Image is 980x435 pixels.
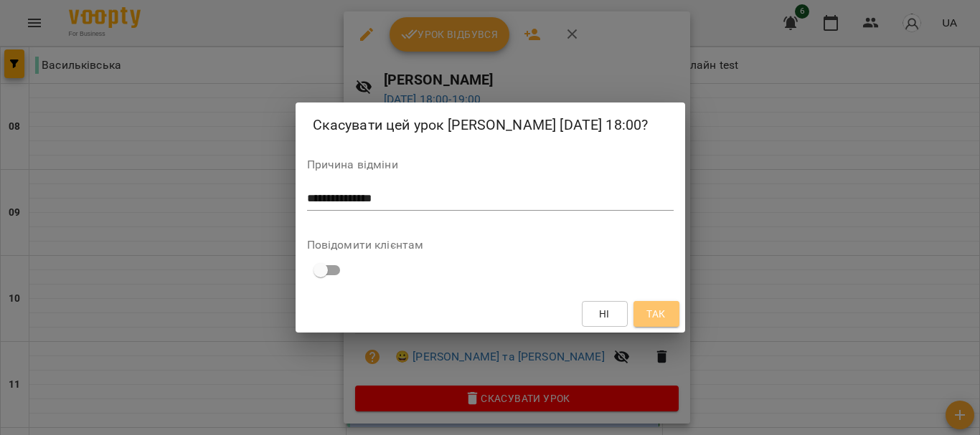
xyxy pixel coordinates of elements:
button: Так [633,301,679,327]
h2: Скасувати цей урок [PERSON_NAME] [DATE] 18:00? [313,114,668,136]
label: Повідомити клієнтам [307,239,674,251]
span: Ні [599,305,610,322]
span: Так [646,305,665,322]
button: Ні [582,301,628,327]
label: Причина відміни [307,159,674,171]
